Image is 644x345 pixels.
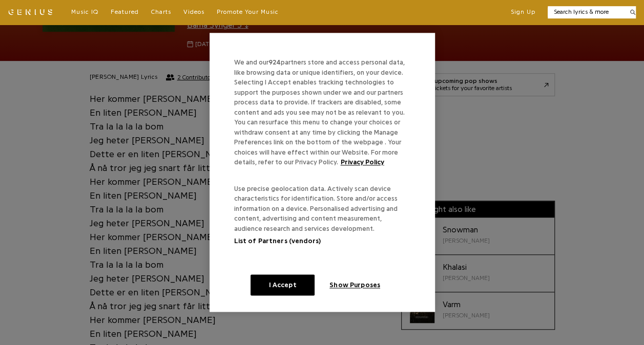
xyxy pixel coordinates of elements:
[251,274,315,296] button: I Accept
[268,59,281,66] span: 924
[341,159,384,165] a: More information about your privacy, opens in a new tab
[511,8,535,16] button: Sign Up
[217,9,279,15] span: Promote Your Music
[217,8,279,16] a: Promote Your Music
[71,9,98,15] span: Music IQ
[210,33,435,312] div: Cookie banner
[548,8,624,16] input: Search lyrics & more
[111,8,139,16] a: Featured
[323,274,387,296] button: Show Purposes, Opens the preference center dialog
[234,184,410,246] p: Use precise geolocation data. Actively scan device characteristics for identification. Store and/...
[151,8,171,16] a: Charts
[183,8,204,16] a: Videos
[234,236,321,247] button: List of Partners (vendors)
[234,57,419,184] div: We and our partners store and access personal data, like browsing data or unique identifiers, on ...
[210,33,435,312] div: Privacy
[71,8,98,16] a: Music IQ
[183,9,204,15] span: Videos
[111,9,139,15] span: Featured
[151,9,171,15] span: Charts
